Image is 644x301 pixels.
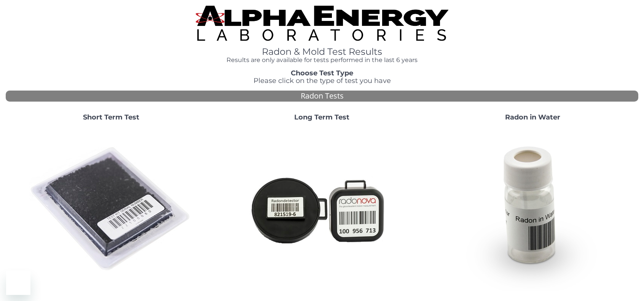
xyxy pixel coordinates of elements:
strong: Choose Test Type [291,69,353,77]
strong: Long Term Test [294,113,349,121]
strong: Short Term Test [83,113,139,121]
iframe: Button to launch messaging window [6,271,30,295]
strong: Radon in Water [505,113,560,121]
h1: Radon & Mold Test Results [196,47,449,57]
img: TightCrop.jpg [196,6,449,41]
h4: Results are only available for tests performed in the last 6 years [196,57,449,64]
img: RadoninWater.jpg [451,127,615,291]
img: Radtrak2vsRadtrak3.jpg [240,127,404,291]
img: ShortTerm.jpg [29,127,193,291]
div: Radon Tests [6,91,638,102]
span: Please click on the type of test you have [253,76,391,85]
